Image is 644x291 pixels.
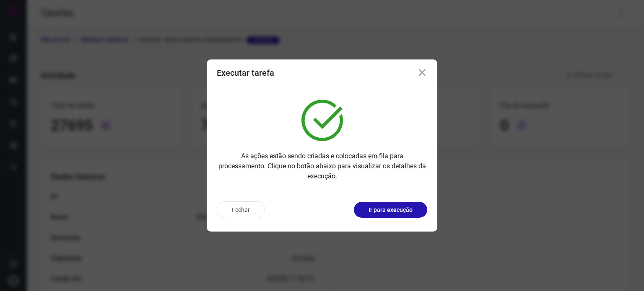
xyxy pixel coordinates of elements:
button: Fechar [217,201,265,218]
button: Ir para execução [354,202,427,218]
h3: Executar tarefa [217,68,274,78]
p: Ir para execução [369,206,413,214]
img: verified.svg [301,100,343,141]
p: As ações estão sendo criadas e colocadas em fila para processamento. Clique no botão abaixo para ... [217,151,427,181]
